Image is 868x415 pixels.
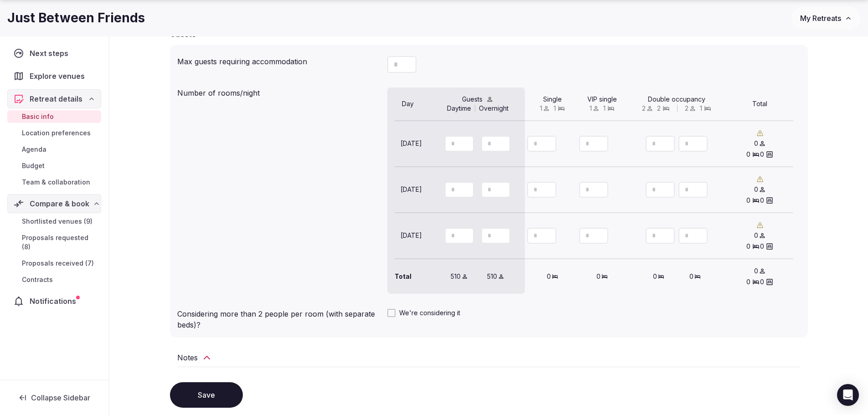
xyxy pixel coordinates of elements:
span: 0 [754,231,758,240]
span: 2 [657,104,661,113]
span: 0 [746,196,750,205]
span: 0 [760,150,764,159]
span: 0 [754,185,758,194]
a: Budget [7,159,101,172]
span: Next steps [30,48,72,59]
button: 1 [590,104,600,113]
div: [DATE] [395,185,428,194]
a: Explore venues [7,67,101,86]
span: Compare & book [30,198,89,209]
a: Agenda [7,143,101,156]
div: Max guests requiring accommodation [177,52,380,67]
button: We're considering it [387,309,395,317]
button: 0 [754,139,766,148]
span: My Retreats [800,14,841,23]
span: Collapse Sidebar [31,393,90,402]
div: 510 [445,272,474,281]
span: Shortlisted venues (9) [22,217,92,226]
span: 2 [685,104,688,113]
button: 0 [754,231,766,240]
button: 2 [657,104,670,113]
span: 1 [554,104,556,113]
button: 0 [760,277,773,287]
div: Open Intercom Messenger [837,384,859,406]
div: Total [727,99,793,108]
a: Proposals requested (8) [7,231,101,253]
button: 0 [760,242,773,251]
div: Considering more than 2 people per room (with separate beds)? [177,305,380,330]
button: 0 [754,266,766,276]
a: Basic info [7,110,101,123]
div: Day [402,99,421,108]
span: 0 [754,266,758,276]
div: Number of rooms/night [177,84,380,98]
button: 0 [746,150,760,159]
button: 1 [603,104,615,113]
div: 0 [587,266,616,287]
button: My Retreats [791,7,861,30]
span: Agenda [22,145,46,154]
span: Proposals received (7) [22,259,94,268]
span: 1 [700,104,702,113]
div: Daytime [447,104,471,113]
span: 0 [760,196,764,205]
a: Notifications [7,292,101,311]
div: Overnight [479,104,508,113]
span: Proposals requested (8) [22,233,98,251]
span: 0 [746,242,750,251]
span: Retreat details [30,93,82,104]
a: Contracts [7,273,101,286]
div: Guests [428,95,528,104]
button: 0 [760,150,773,159]
a: Proposals received (7) [7,257,101,270]
button: 0 [746,242,760,251]
span: 0 [760,277,764,287]
button: 1 [554,104,565,113]
h2: Notes [177,352,198,363]
span: 0 [746,277,750,287]
div: [DATE] [395,231,428,240]
span: Location preferences [22,128,91,138]
button: 0 [746,277,760,287]
div: Double occupancy [637,95,717,104]
button: Collapse Sidebar [7,388,101,408]
span: 0 [760,242,764,251]
button: 0 [754,185,766,194]
span: 1 [590,104,592,113]
div: Total [395,266,428,287]
span: Notifications [30,296,80,307]
span: 2 [642,104,646,113]
div: VIP single [584,95,620,104]
button: 1 [540,104,550,113]
a: Shortlisted venues (9) [7,215,101,228]
span: 1 [603,104,606,113]
span: 0 [746,150,750,159]
span: Team & collaboration [22,178,90,187]
button: Save [170,382,243,408]
h1: Just Between Friends [7,9,145,27]
a: Next steps [7,44,101,63]
div: [DATE] [395,139,428,148]
button: 1 [700,104,711,113]
span: 0 [754,139,758,148]
button: 0 [746,196,760,205]
span: Basic info [22,112,54,121]
span: Contracts [22,275,53,284]
div: 0 [644,272,673,281]
button: 2 [685,104,696,113]
a: Team & collaboration [7,176,101,189]
div: 0 [680,272,709,281]
div: 510 [481,272,510,281]
label: We're considering it [387,308,801,318]
button: 2 [642,104,653,113]
div: Single [534,95,570,104]
span: 1 [540,104,542,113]
a: Location preferences [7,127,101,139]
span: Explore venues [30,71,88,82]
button: 0 [760,196,773,205]
div: 0 [538,266,567,287]
span: Budget [22,161,45,170]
